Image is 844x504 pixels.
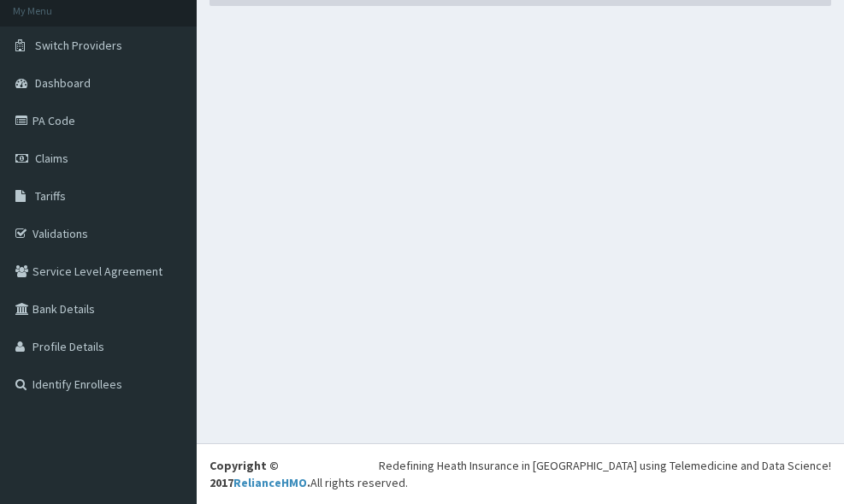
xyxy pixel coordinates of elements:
[379,457,831,474] div: Redefining Heath Insurance in [GEOGRAPHIC_DATA] using Telemedicine and Data Science!
[35,151,68,166] span: Claims
[197,443,844,504] footer: All rights reserved.
[35,75,91,91] span: Dashboard
[210,458,310,490] strong: Copyright © 2017 .
[233,475,307,490] a: RelianceHMO
[35,38,122,53] span: Switch Providers
[35,188,66,204] span: Tariffs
